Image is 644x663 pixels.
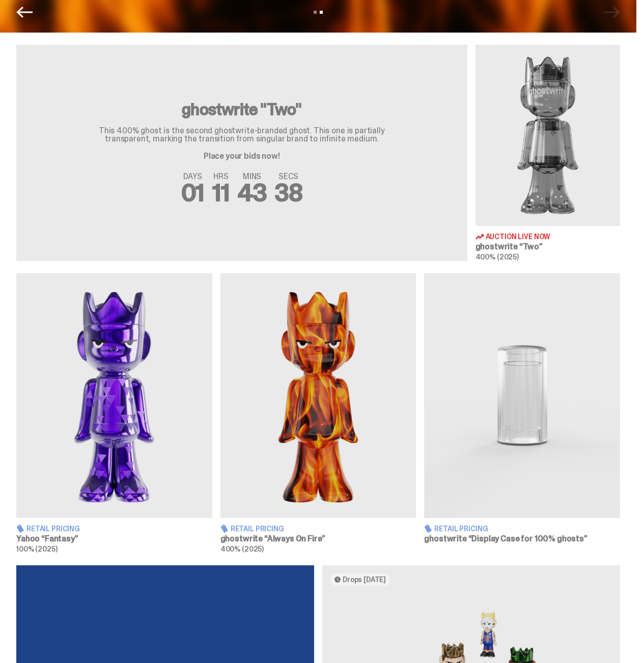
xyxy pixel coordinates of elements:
[475,252,519,262] span: 400% (2025)
[16,273,212,518] img: Fantasy
[475,45,621,226] img: Two
[212,177,230,209] span: 11
[26,525,80,532] span: Retail Pricing
[79,101,405,118] h3: ghostwrite "Two"
[238,177,267,209] span: 43
[274,172,302,181] span: SECS
[79,152,405,160] p: Place your bids now!
[16,273,212,553] a: Fantasy Retail Pricing
[320,11,323,14] button: View slide 2
[434,525,488,532] span: Retail Pricing
[475,243,621,251] h3: ghostwrite “Two”
[220,535,416,543] h3: ghostwrite “Always On Fire”
[220,273,416,518] img: Always On Fire
[16,544,57,554] span: 100% (2025)
[220,273,416,553] a: Always On Fire Retail Pricing
[486,233,551,240] span: Auction Live Now
[424,273,620,518] img: Display Case for 100% ghosts
[238,172,267,181] span: MINS
[16,4,33,20] button: Previous
[212,172,230,181] span: HRS
[16,535,212,543] h3: Yahoo “Fantasy”
[424,273,620,553] a: Display Case for 100% ghosts Retail Pricing
[475,45,621,261] a: Two Auction Live Now
[343,575,386,584] span: Drops [DATE]
[220,544,264,554] span: 400% (2025)
[79,127,405,143] p: This 400% ghost is the second ghostwrite-branded ghost. This one is partially transparent, markin...
[274,177,302,209] span: 38
[181,172,205,181] span: DAYS
[314,11,317,14] button: View slide 1
[181,177,205,209] span: 01
[424,535,620,543] h3: ghostwrite “Display Case for 100% ghosts”
[231,525,284,532] span: Retail Pricing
